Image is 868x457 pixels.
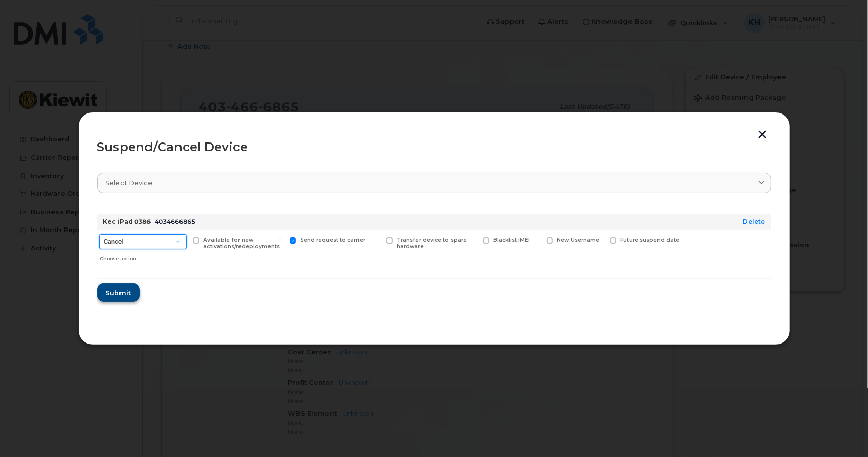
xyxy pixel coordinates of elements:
span: Blacklist IMEI [493,237,530,243]
input: Future suspend date [598,237,603,242]
strong: Kec iPad 0386 [103,218,151,225]
span: Transfer device to spare hardware [397,237,467,250]
input: Available for new activations/redeployments [181,237,186,242]
span: Future suspend date [620,237,679,243]
a: Delete [743,218,765,225]
span: 4034666865 [155,218,196,225]
div: Choose action [100,250,186,263]
input: Blacklist IMEI [471,237,476,242]
iframe: Messenger Launcher [824,413,860,449]
span: Available for new activations/redeployments [203,237,280,250]
input: New Username [534,237,540,242]
input: Transfer device to spare hardware [374,237,379,242]
span: Select device [106,178,153,188]
input: Send request to carrier [278,237,283,242]
a: Select device [97,173,771,193]
span: New Username [557,237,600,243]
span: Send request to carrier [300,237,365,243]
div: Suspend/Cancel Device [97,141,771,153]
